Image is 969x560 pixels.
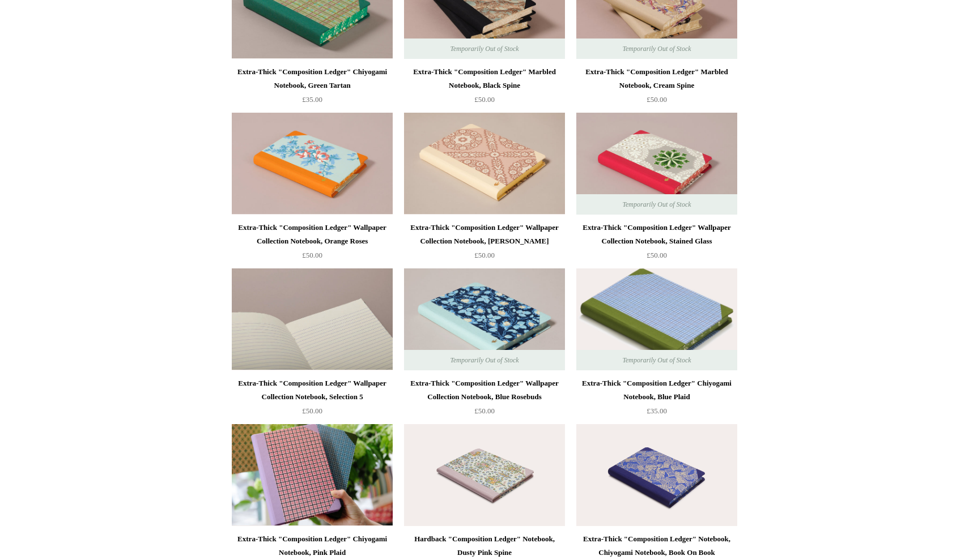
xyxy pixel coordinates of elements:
[232,221,393,267] a: Extra-Thick "Composition Ledger" Wallpaper Collection Notebook, Orange Roses £50.00
[404,65,565,112] a: Extra-Thick "Composition Ledger" Marbled Notebook, Black Spine £50.00
[474,95,495,104] span: £50.00
[576,221,737,267] a: Extra-Thick "Composition Ledger" Wallpaper Collection Notebook, Stained Glass £50.00
[407,532,562,559] div: Hardback "Composition Ledger" Notebook, Dusty Pink Spine
[404,113,565,215] a: Extra-Thick "Composition Ledger" Wallpaper Collection Notebook, Laurel Trellis Extra-Thick "Compo...
[404,377,565,423] a: Extra-Thick "Composition Ledger" Wallpaper Collection Notebook, Blue Rosebuds £50.00
[232,113,393,215] a: Extra-Thick "Composition Ledger" Wallpaper Collection Notebook, Orange Roses Extra-Thick "Composi...
[407,221,562,248] div: Extra-Thick "Composition Ledger" Wallpaper Collection Notebook, [PERSON_NAME]
[611,194,702,215] span: Temporarily Out of Stock
[302,251,322,259] span: £50.00
[576,424,737,526] a: Extra-Thick "Composition Ledger" Notebook, Chiyogami Notebook, Book On Book Extra-Thick "Composit...
[439,350,530,370] span: Temporarily Out of Stock
[576,268,737,370] a: Extra-Thick "Composition Ledger" Chiyogami Notebook, Blue Plaid Extra-Thick "Composition Ledger" ...
[647,95,667,104] span: £50.00
[235,377,390,404] div: Extra-Thick "Composition Ledger" Wallpaper Collection Notebook, Selection 5
[404,268,565,370] a: Extra-Thick "Composition Ledger" Wallpaper Collection Notebook, Blue Rosebuds Extra-Thick "Compos...
[647,251,667,259] span: £50.00
[576,424,737,526] img: Extra-Thick "Composition Ledger" Notebook, Chiyogami Notebook, Book On Book
[235,65,390,92] div: Extra-Thick "Composition Ledger" Chiyogami Notebook, Green Tartan
[611,350,702,370] span: Temporarily Out of Stock
[576,268,737,370] img: Extra-Thick "Composition Ledger" Chiyogami Notebook, Blue Plaid
[232,268,393,370] img: Extra-Thick "Composition Ledger" Wallpaper Collection Notebook, Selection 5
[579,65,734,92] div: Extra-Thick "Composition Ledger" Marbled Notebook, Cream Spine
[404,424,565,526] a: Hardback "Composition Ledger" Notebook, Dusty Pink Spine Hardback "Composition Ledger" Notebook, ...
[576,65,737,112] a: Extra-Thick "Composition Ledger" Marbled Notebook, Cream Spine £50.00
[404,221,565,267] a: Extra-Thick "Composition Ledger" Wallpaper Collection Notebook, [PERSON_NAME] £50.00
[232,268,393,370] a: Extra-Thick "Composition Ledger" Wallpaper Collection Notebook, Selection 5 Extra-Thick "Composit...
[407,65,562,92] div: Extra-Thick "Composition Ledger" Marbled Notebook, Black Spine
[404,113,565,215] img: Extra-Thick "Composition Ledger" Wallpaper Collection Notebook, Laurel Trellis
[404,424,565,526] img: Hardback "Composition Ledger" Notebook, Dusty Pink Spine
[576,113,737,215] a: Extra-Thick "Composition Ledger" Wallpaper Collection Notebook, Stained Glass Extra-Thick "Compos...
[302,95,322,104] span: £35.00
[235,532,390,559] div: Extra-Thick "Composition Ledger" Chiyogami Notebook, Pink Plaid
[407,377,562,404] div: Extra-Thick "Composition Ledger" Wallpaper Collection Notebook, Blue Rosebuds
[474,251,495,259] span: £50.00
[439,39,530,59] span: Temporarily Out of Stock
[232,424,393,526] img: Extra-Thick "Composition Ledger" Chiyogami Notebook, Pink Plaid
[579,221,734,248] div: Extra-Thick "Composition Ledger" Wallpaper Collection Notebook, Stained Glass
[235,221,390,248] div: Extra-Thick "Composition Ledger" Wallpaper Collection Notebook, Orange Roses
[576,377,737,423] a: Extra-Thick "Composition Ledger" Chiyogami Notebook, Blue Plaid £35.00
[474,407,495,415] span: £50.00
[576,113,737,215] img: Extra-Thick "Composition Ledger" Wallpaper Collection Notebook, Stained Glass
[232,424,393,526] a: Extra-Thick "Composition Ledger" Chiyogami Notebook, Pink Plaid Extra-Thick "Composition Ledger" ...
[232,113,393,215] img: Extra-Thick "Composition Ledger" Wallpaper Collection Notebook, Orange Roses
[611,39,702,59] span: Temporarily Out of Stock
[404,268,565,370] img: Extra-Thick "Composition Ledger" Wallpaper Collection Notebook, Blue Rosebuds
[579,377,734,404] div: Extra-Thick "Composition Ledger" Chiyogami Notebook, Blue Plaid
[647,407,667,415] span: £35.00
[579,532,734,559] div: Extra-Thick "Composition Ledger" Notebook, Chiyogami Notebook, Book On Book
[232,65,393,112] a: Extra-Thick "Composition Ledger" Chiyogami Notebook, Green Tartan £35.00
[232,377,393,423] a: Extra-Thick "Composition Ledger" Wallpaper Collection Notebook, Selection 5 £50.00
[302,407,322,415] span: £50.00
